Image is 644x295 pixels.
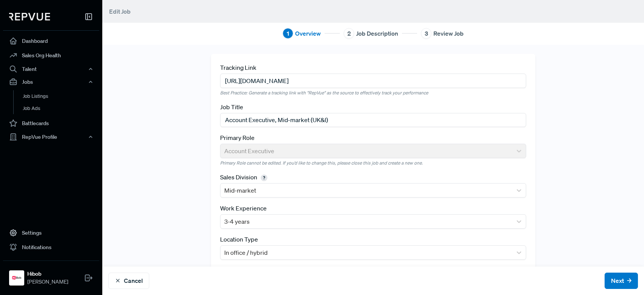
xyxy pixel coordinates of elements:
a: Settings [3,226,99,240]
button: Cancel [108,273,149,289]
label: Locations [220,266,246,275]
img: RepVue [9,13,50,20]
div: 3 [421,28,431,39]
a: Job Ads [13,102,109,115]
a: Dashboard [3,34,99,48]
label: Job Title [220,102,243,111]
a: Notifications [3,240,99,254]
a: HibobHibob[PERSON_NAME] [3,260,99,289]
label: Work Experience [220,204,267,213]
a: Battlecards [3,116,99,130]
span: Overview [295,29,321,38]
span: Edit Job [109,8,131,15]
em: Primary Role cannot be edited. If you’d like to change this, please close this job and create a n... [220,160,526,166]
a: Job Listings [13,90,109,102]
label: Location Type [220,235,258,244]
em: Best Practice: Generate a tracking link with "RepVue" as the source to effectively track your per... [220,89,526,96]
a: Sales Org Health [3,48,99,63]
button: RepVue Profile [3,130,99,143]
button: Jobs [3,75,99,88]
input: https://www.yoursite.com [220,74,526,88]
label: Primary Role [220,133,255,142]
span: Job Description [356,29,398,38]
button: Next [605,273,638,289]
img: Hibob [11,272,23,284]
div: 1 [283,28,293,39]
span: Review Job [433,29,464,38]
button: Talent [3,63,99,75]
span: [PERSON_NAME] [27,278,68,286]
label: Sales Division [220,173,270,182]
label: Tracking Link [220,63,256,72]
strong: Hibob [27,270,68,278]
div: 2 [344,28,354,39]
